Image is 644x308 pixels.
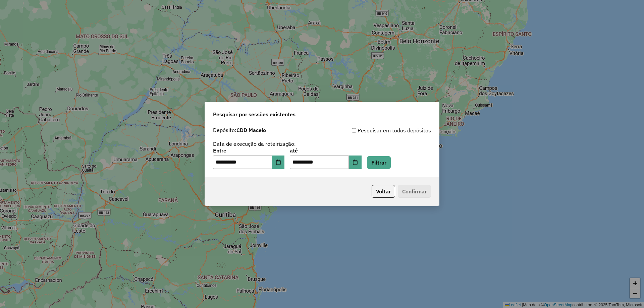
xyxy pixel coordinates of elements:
label: Depósito: [213,126,266,134]
button: Choose Date [272,156,285,169]
button: Choose Date [349,156,362,169]
button: Filtrar [367,156,391,169]
button: Voltar [372,185,395,198]
strong: CDD Maceio [236,127,266,133]
label: Entre [213,146,284,155]
div: Pesquisar em todos depósitos [322,126,431,134]
span: Pesquisar por sessões existentes [213,110,296,118]
label: até [290,146,361,155]
label: Data de execução da roteirização: [213,140,296,148]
